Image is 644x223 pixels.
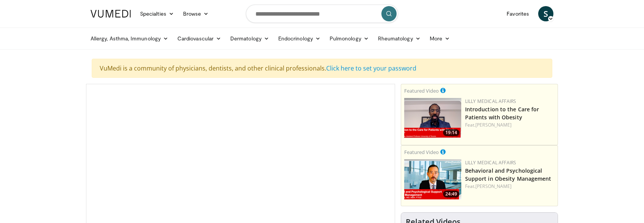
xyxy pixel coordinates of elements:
a: [PERSON_NAME] [475,183,512,189]
a: 24:49 [404,159,461,199]
a: Browse [179,6,214,21]
div: Feat. [465,122,555,128]
a: Introduction to the Care for Patients with Obesity [465,106,539,121]
span: 24:49 [443,191,459,197]
img: VuMedi Logo [91,10,131,18]
a: Endocrinology [274,31,325,46]
a: Rheumatology [373,31,425,46]
a: More [425,31,454,46]
a: Click here to set your password [326,64,416,72]
a: Pulmonology [325,31,373,46]
a: Lilly Medical Affairs [465,159,516,166]
a: 19:14 [404,98,461,138]
a: S [538,6,553,21]
img: ba3304f6-7838-4e41-9c0f-2e31ebde6754.png.150x105_q85_crop-smart_upscale.png [404,159,461,199]
a: Dermatology [226,31,274,46]
div: VuMedi is a community of physicians, dentists, and other clinical professionals. [92,59,552,78]
small: Featured Video [404,149,439,156]
a: Behavioral and Psychological Support in Obesity Management [465,167,552,182]
a: Favorites [502,6,534,21]
img: acc2e291-ced4-4dd5-b17b-d06994da28f3.png.150x105_q85_crop-smart_upscale.png [404,98,461,138]
a: Cardiovascular [173,31,226,46]
div: Feat. [465,183,555,190]
a: Lilly Medical Affairs [465,98,516,104]
small: Featured Video [404,87,439,94]
span: 19:14 [443,129,459,136]
a: [PERSON_NAME] [475,122,512,128]
a: Allergy, Asthma, Immunology [86,31,173,46]
input: Search topics, interventions [246,5,398,23]
a: Specialties [135,6,179,21]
